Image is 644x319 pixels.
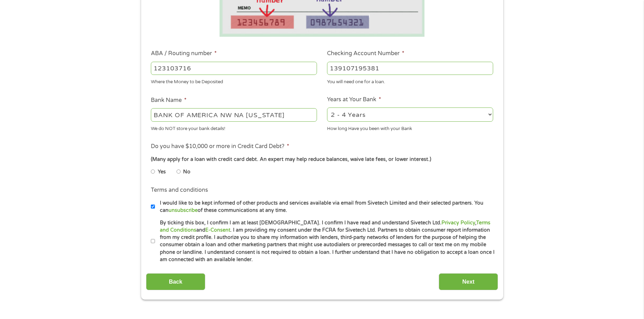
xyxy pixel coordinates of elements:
label: Yes [158,168,166,176]
div: We do NOT store your bank details! [151,123,317,132]
input: 345634636 [327,62,493,75]
a: Privacy Policy [441,220,475,226]
div: (Many apply for a loan with credit card debt. An expert may help reduce balances, waive late fees... [151,156,493,163]
input: Next [439,273,498,290]
a: unsubscribe [169,207,198,213]
input: Back [146,273,205,290]
label: By ticking this box, I confirm I am at least [DEMOGRAPHIC_DATA]. I confirm I have read and unders... [155,219,495,264]
label: I would like to be kept informed of other products and services available via email from Sivetech... [155,199,495,214]
label: Checking Account Number [327,50,404,57]
label: Do you have $10,000 or more in Credit Card Debt? [151,143,289,150]
div: You will need one for a loan. [327,76,493,86]
label: Terms and conditions [151,187,208,194]
div: Where the Money to be Deposited [151,76,317,86]
label: ABA / Routing number [151,50,217,57]
label: Bank Name [151,97,187,104]
label: Years at Your Bank [327,96,381,103]
div: How long Have you been with your Bank [327,123,493,132]
a: Terms and Conditions [160,220,490,233]
input: 263177916 [151,62,317,75]
a: E-Consent [205,227,230,233]
label: No [183,168,190,176]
